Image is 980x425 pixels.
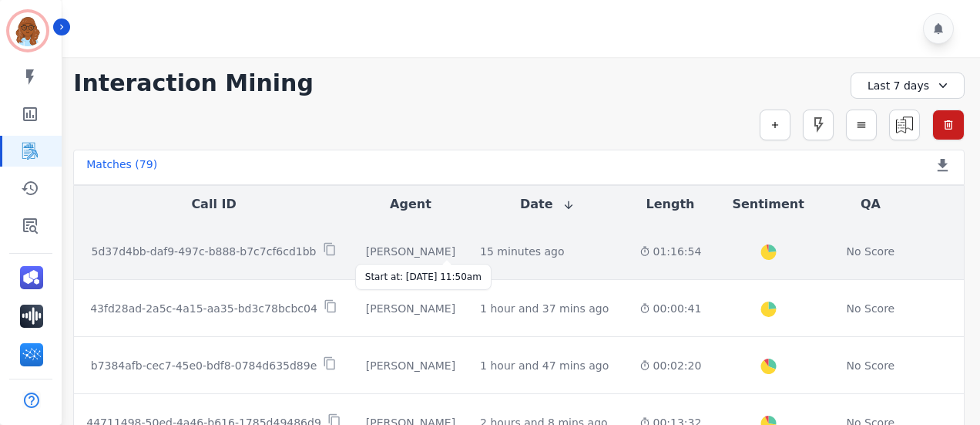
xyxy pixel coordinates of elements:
p: 5d37d4bb-daf9-497c-b888-b7c7cf6cd1bb [92,244,317,259]
div: No Score [847,244,895,259]
div: Start at: [DATE] 11:50am [365,271,482,283]
button: QA [861,195,881,214]
div: Last 7 days [851,73,965,99]
p: b7384afb-cec7-45e0-bdf8-0784d635d89e [91,358,317,373]
button: Sentiment [732,195,804,214]
div: 01:16:54 [639,244,702,259]
button: Length [646,195,694,214]
div: 1 hour and 37 mins ago [480,301,609,316]
div: 1 hour and 47 mins ago [480,358,609,373]
div: 00:02:20 [639,358,702,373]
button: Call ID [191,195,236,214]
div: Matches ( 79 ) [86,157,157,178]
h1: Interaction Mining [73,69,314,97]
div: [PERSON_NAME] [366,358,455,373]
div: No Score [847,301,895,316]
button: Agent [390,195,431,214]
div: 15 minutes ago [480,244,564,259]
div: [PERSON_NAME] [366,301,455,316]
div: No Score [847,358,895,373]
p: 43fd28ad-2a5c-4a15-aa35-bd3c78bcbc04 [90,301,317,316]
img: Bordered avatar [9,12,46,49]
button: Date [520,195,575,214]
div: 00:00:41 [639,301,702,316]
div: [PERSON_NAME] [366,244,455,259]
